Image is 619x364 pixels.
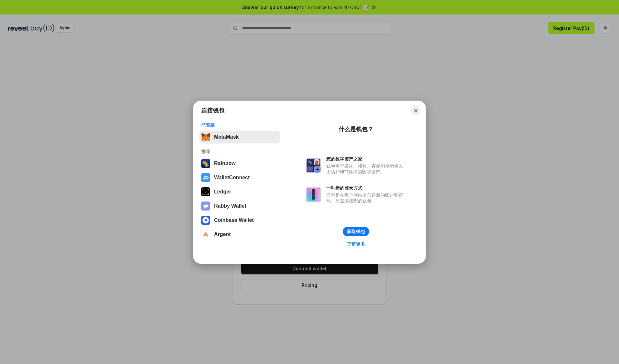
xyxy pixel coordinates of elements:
[214,175,250,181] div: WalletConnect
[201,173,210,182] img: svg+xml,%3Csvg%20width%3D%2228%22%20height%3D%2228%22%20viewBox%3D%220%200%2028%2028%22%20fill%3D...
[306,158,321,173] img: svg+xml,%3Csvg%20xmlns%3D%22http%3A%2F%2Fwww.w3.org%2F2000%2Fsvg%22%20fill%3D%22none%22%20viewBox...
[214,217,254,223] div: Coinbase Wallet
[199,200,280,212] button: Rabby Wallet
[201,230,210,239] img: svg+xml,%3Csvg%20width%3D%2228%22%20height%3D%2228%22%20viewBox%3D%220%200%2028%2028%22%20fill%3D...
[347,229,365,234] div: 获取钱包
[343,227,369,236] button: 获取钱包
[199,214,280,227] button: Coinbase Wallet
[201,133,210,142] img: svg+xml,%3Csvg%20fill%3D%22none%22%20height%3D%2233%22%20viewBox%3D%220%200%2035%2033%22%20width%...
[214,203,246,209] div: Rabby Wallet
[214,161,236,166] div: Rainbow
[201,149,278,154] div: 推荐
[201,216,210,225] img: svg+xml,%3Csvg%20width%3D%2228%22%20height%3D%2228%22%20viewBox%3D%220%200%2028%2028%22%20fill%3D...
[339,125,373,133] div: 什么是钱包？
[326,163,406,175] div: 钱包用于发送、接收、存储和显示像以太坊和NFT这样的数字资产。
[214,134,239,140] div: MetaMask
[199,171,280,184] button: WalletConnect
[201,202,210,211] img: svg+xml,%3Csvg%20xmlns%3D%22http%3A%2F%2Fwww.w3.org%2F2000%2Fsvg%22%20fill%3D%22none%22%20viewBox...
[199,157,280,170] button: Rainbow
[326,192,406,204] div: 而不是在每个网站上创建新的账户和密码，只需连接您的钱包。
[201,122,278,128] div: 已安装
[347,241,365,247] div: 了解更多
[199,185,280,198] button: Ledger
[201,107,224,114] h1: 连接钱包
[343,240,369,248] a: 了解更多
[199,228,280,241] button: Argent
[201,187,210,196] img: svg+xml,%3Csvg%20xmlns%3D%22http%3A%2F%2Fwww.w3.org%2F2000%2Fsvg%22%20width%3D%2228%22%20height%3...
[326,156,406,162] div: 您的数字资产之家
[326,185,406,191] div: 一种新的登录方式
[214,189,231,195] div: Ledger
[411,106,420,115] button: Close
[306,187,321,202] img: svg+xml,%3Csvg%20xmlns%3D%22http%3A%2F%2Fwww.w3.org%2F2000%2Fsvg%22%20fill%3D%22none%22%20viewBox...
[201,159,210,168] img: svg+xml,%3Csvg%20width%3D%22120%22%20height%3D%22120%22%20viewBox%3D%220%200%20120%20120%22%20fil...
[214,231,231,237] div: Argent
[199,131,280,143] button: MetaMask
